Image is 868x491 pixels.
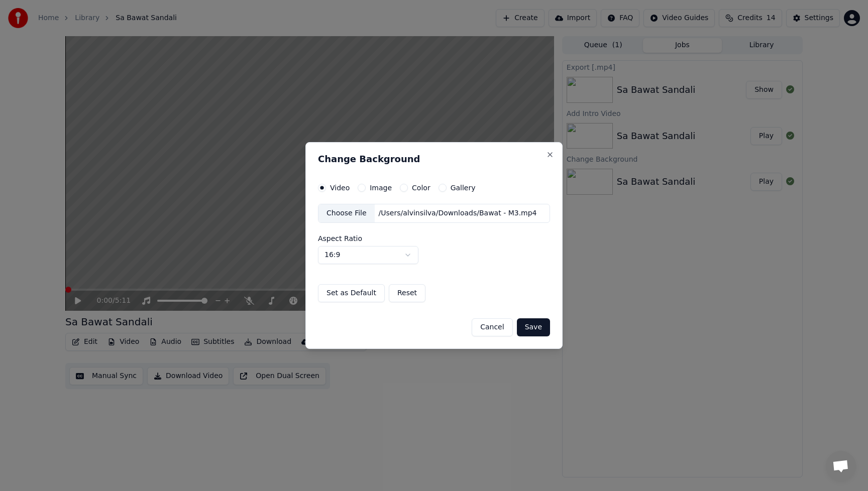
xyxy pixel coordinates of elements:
[451,184,476,191] label: Gallery
[472,318,512,336] button: Cancel
[517,318,550,336] button: Save
[318,235,550,242] label: Aspect Ratio
[412,184,430,191] label: Color
[375,208,541,218] div: /Users/alvinsilva/Downloads/Bawat - M3.mp4
[318,284,385,302] button: Set as Default
[318,155,550,164] h2: Change Background
[389,284,425,302] button: Reset
[330,184,350,191] label: Video
[370,184,392,191] label: Image
[318,204,375,222] div: Choose File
